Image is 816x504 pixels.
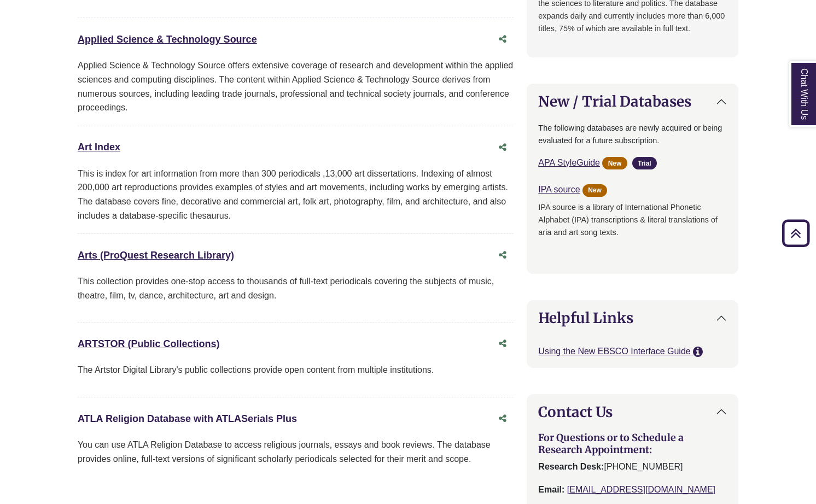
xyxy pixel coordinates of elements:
button: Share this database [492,333,514,354]
span: New [602,157,627,169]
button: Share this database [492,29,514,50]
h3: For Questions or to Schedule a Research Appointment: [538,432,727,455]
div: Applied Science & Technology Source offers extensive coverage of research and development within ... [78,58,514,114]
a: [EMAIL_ADDRESS][DOMAIN_NAME] [567,485,715,494]
button: Share this database [492,245,514,266]
button: Share this database [492,408,514,429]
p: This collection provides one-stop access to thousands of full-text periodicals covering the subje... [78,274,514,302]
a: IPA source [538,185,580,194]
button: Contact Us [527,395,738,429]
span: Trial [632,157,657,169]
p: The Artstor Digital Library's public collections provide open content from multiple institutions. [78,363,514,377]
p: IPA source is a library of International Phonetic Alphabet (IPA) transcriptions & literal transla... [538,201,727,251]
a: ARTSTOR (Public Collections) [78,338,220,349]
span: New [582,184,607,197]
a: ATLA Religion Database with ATLASerials Plus [78,413,297,424]
button: Helpful Links [527,301,738,335]
div: This is index for art information from more than 300 periodicals ,13,000 art dissertations. Index... [78,167,514,222]
p: [PHONE_NUMBER] [538,460,727,474]
a: APA StyleGuide [538,158,600,167]
a: Applied Science & Technology Source [78,34,257,45]
p: You can use ATLA Religion Database to access religious journals, essays and book reviews. The dat... [78,438,514,466]
a: Art Index [78,142,120,153]
a: Arts (ProQuest Research Library) [78,250,234,261]
strong: Research Desk: [538,462,604,471]
p: The following databases are newly acquired or being evaluated for a future subscription. [538,122,727,147]
strong: Email: [538,485,564,494]
button: Share this database [492,137,514,158]
a: Using the New EBSCO Interface Guide [538,347,693,356]
button: New / Trial Databases [527,84,738,119]
a: Back to Top [778,226,813,241]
